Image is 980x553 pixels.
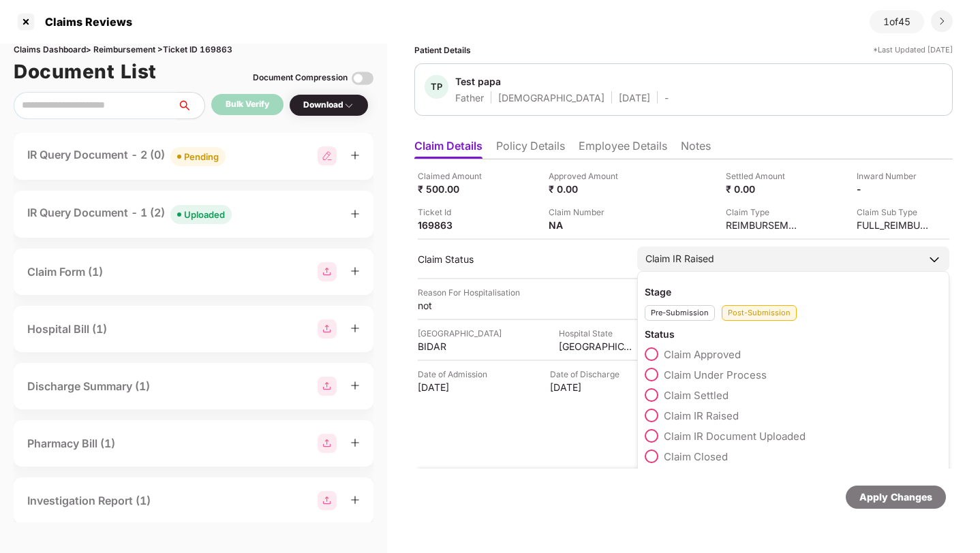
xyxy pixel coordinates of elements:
img: svg+xml;base64,PHN2ZyBpZD0iR3JvdXBfMjg4MTMiIGRhdGEtbmFtZT0iR3JvdXAgMjg4MTMiIHhtbG5zPSJodHRwOi8vd3... [318,262,337,281]
span: Claim Closed [664,450,728,463]
span: plus [350,266,360,276]
li: Notes [681,139,711,159]
img: svg+xml;base64,PHN2ZyBpZD0iRHJvcGRvd24tMzJ4MzIiIHhtbG5zPSJodHRwOi8vd3d3LnczLm9yZy8yMDAwL3N2ZyIgd2... [936,16,947,27]
div: Claim IR Raised [645,251,714,266]
div: - [857,183,932,195]
span: plus [350,381,360,390]
div: ₹ 0.00 [549,183,624,195]
div: Reason For Hospitalisation [418,286,520,299]
div: [DATE] [550,381,625,394]
div: Stage [645,285,942,298]
span: plus [350,151,360,160]
div: Settled Amount [726,170,801,183]
div: BIDAR [418,340,493,353]
div: *Last Updated [DATE] [873,44,953,57]
span: search [177,100,204,111]
div: Patient Details [414,44,471,57]
div: not [418,299,493,312]
div: Pharmacy Bill (1) [27,435,115,452]
div: Uploaded [184,208,225,221]
div: IR Query Document - 2 (0) [27,146,226,166]
div: Discharge Summary (1) [27,378,150,395]
div: Hospital State [559,327,634,340]
div: Test papa [455,75,501,88]
div: Claim Status [418,253,624,266]
div: Claim Type [726,206,801,219]
div: ₹ 0.00 [726,183,801,195]
span: plus [350,438,360,447]
span: Claim IR Document Uploaded [664,430,806,443]
div: Hospital Bill (1) [27,321,107,338]
img: downArrowIcon [928,253,941,266]
img: svg+xml;base64,PHN2ZyBpZD0iR3JvdXBfMjg4MTMiIGRhdGEtbmFtZT0iR3JvdXAgMjg4MTMiIHhtbG5zPSJodHRwOi8vd3... [318,491,337,510]
div: 1 of 45 [870,10,924,33]
img: svg+xml;base64,PHN2ZyBpZD0iRHJvcGRvd24tMzJ4MzIiIHhtbG5zPSJodHRwOi8vd3d3LnczLm9yZy8yMDAwL3N2ZyIgd2... [343,100,354,111]
div: [DEMOGRAPHIC_DATA] [498,91,604,104]
div: FULL_REIMBURSEMENT [857,219,932,232]
span: plus [350,495,360,505]
span: plus [350,209,360,219]
div: ₹ 500.00 [418,183,493,195]
li: Employee Details [579,139,667,159]
div: Claim Sub Type [857,206,932,219]
div: Investigation Report (1) [27,492,151,509]
div: Download [303,99,354,112]
li: Claim Details [414,139,483,159]
img: svg+xml;base64,PHN2ZyBpZD0iR3JvdXBfMjg4MTMiIGRhdGEtbmFtZT0iR3JvdXAgMjg4MTMiIHhtbG5zPSJodHRwOi8vd3... [318,434,337,453]
div: Status [645,328,942,341]
span: plus [350,323,360,333]
div: NA [549,219,624,232]
div: REIMBURSEMENT [726,219,801,232]
li: Policy Details [496,139,565,159]
div: Post-Submission [722,305,797,321]
div: Approved Amount [549,170,624,183]
div: Date of Admission [418,368,493,381]
h1: Document List [14,57,157,86]
div: IR Query Document - 1 (2) [27,204,232,224]
div: Pending [184,150,219,163]
div: Claims Reviews [37,15,132,29]
button: search [177,92,205,119]
div: Document Compression [253,72,348,84]
div: Apply Changes [859,490,932,505]
div: [DATE] [619,91,650,104]
div: Pre-Submission [645,305,715,321]
img: svg+xml;base64,PHN2ZyBpZD0iVG9nZ2xlLTMyeDMyIiB4bWxucz0iaHR0cDovL3d3dy53My5vcmcvMjAwMC9zdmciIHdpZH... [352,67,373,89]
div: [GEOGRAPHIC_DATA] [418,327,502,340]
div: 169863 [418,219,493,232]
div: [GEOGRAPHIC_DATA] [559,340,634,353]
div: Claim Number [549,206,624,219]
span: Claim Under Process [664,368,767,381]
div: Ticket Id [418,206,493,219]
span: Claim Approved [664,348,741,361]
div: Father [455,91,484,104]
div: Claim Form (1) [27,264,103,281]
div: Bulk Verify [226,98,269,111]
img: svg+xml;base64,PHN2ZyBpZD0iR3JvdXBfMjg4MTMiIGRhdGEtbmFtZT0iR3JvdXAgMjg4MTMiIHhtbG5zPSJodHRwOi8vd3... [318,319,337,338]
img: svg+xml;base64,PHN2ZyBpZD0iR3JvdXBfMjg4MTMiIGRhdGEtbmFtZT0iR3JvdXAgMjg4MTMiIHhtbG5zPSJodHRwOi8vd3... [318,377,337,396]
span: Claim Settled [664,389,729,402]
span: Claim IR Raised [664,409,739,422]
div: Date of Discharge [550,368,625,381]
div: TP [425,75,448,99]
div: [DATE] [418,381,493,394]
div: Claims Dashboard > Reimbursement > Ticket ID 169863 [14,44,373,57]
div: Inward Number [857,170,932,183]
div: - [664,91,669,104]
div: Claimed Amount [418,170,493,183]
img: svg+xml;base64,PHN2ZyB3aWR0aD0iMjgiIGhlaWdodD0iMjgiIHZpZXdCb3g9IjAgMCAyOCAyOCIgZmlsbD0ibm9uZSIgeG... [318,146,337,165]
